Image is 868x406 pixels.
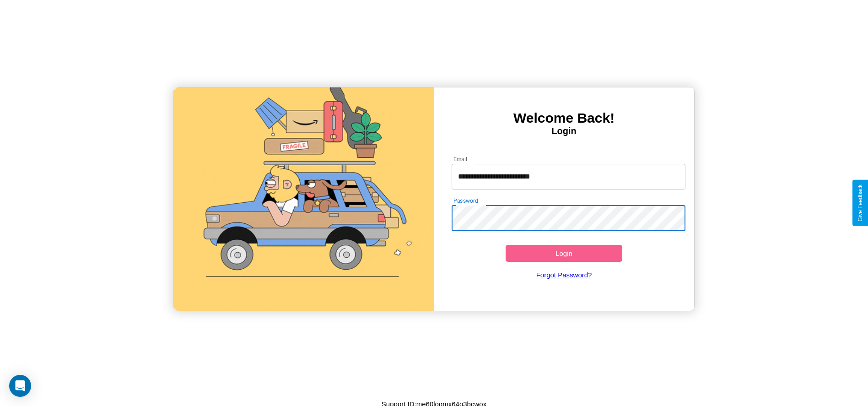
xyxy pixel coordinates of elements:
[9,375,31,397] div: Open Intercom Messenger
[453,197,478,205] label: Password
[506,245,623,262] button: Login
[453,155,468,163] label: Email
[447,262,681,288] a: Forgot Password?
[434,126,694,136] h4: Login
[174,87,434,311] img: gif
[857,184,863,222] div: Give Feedback
[434,110,694,126] h3: Welcome Back!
